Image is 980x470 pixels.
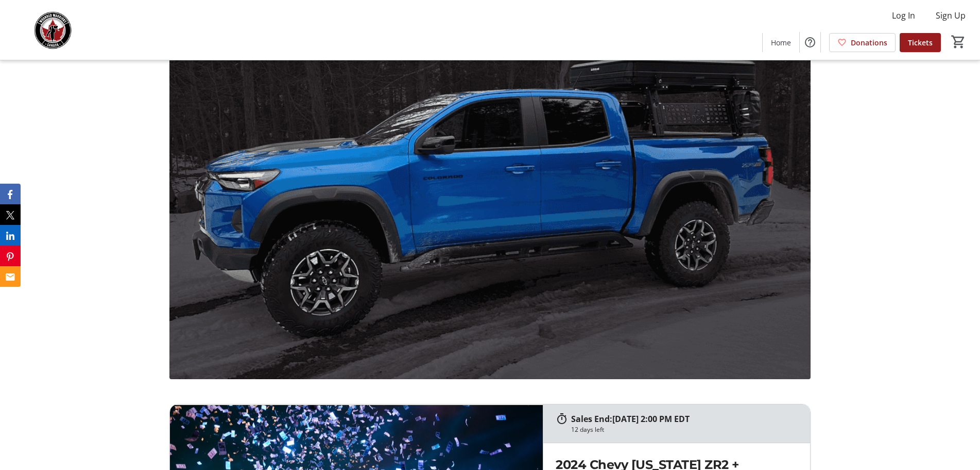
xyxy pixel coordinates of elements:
span: Donations [851,37,887,48]
a: Tickets [900,33,941,52]
div: 12 days left [571,425,604,434]
a: Home [763,33,799,52]
a: Donations [829,33,896,52]
button: Cart [949,33,968,51]
span: Sign Up [936,9,966,22]
img: Wounded Warriors Canada 's Logo [6,4,98,56]
span: Home [771,37,791,48]
span: Log In [892,9,915,22]
span: Sales End: [571,413,612,425]
button: Log In [884,7,923,24]
button: Sign Up [927,7,974,24]
span: Tickets [908,37,933,48]
img: undefined [169,18,811,379]
button: Help [800,32,820,53]
span: [DATE] 2:00 PM EDT [612,413,690,425]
